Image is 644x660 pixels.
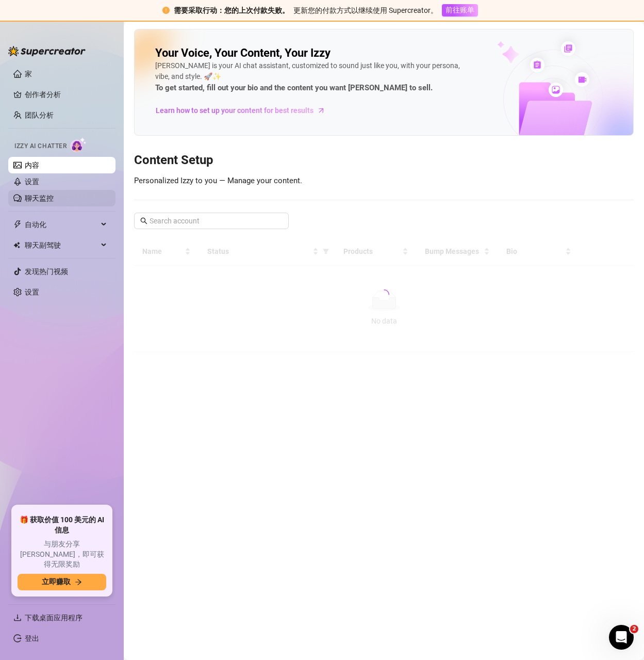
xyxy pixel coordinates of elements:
input: Search account [150,215,274,227]
font: 🎁 获取价值 100 美元的 AI 信息 [20,516,104,534]
img: ai-chatter-content-library-cLFOSyPT.png [473,30,633,135]
span: 向右箭头 [75,578,82,586]
span: 感叹号 [162,7,170,14]
h2: Your Voice, Your Content, Your Izzy [155,46,331,60]
iframe: 对讲机实时聊天 [609,625,634,650]
a: 登出 [25,634,39,642]
font: 更新您的付款方式以继续使用 Supercreator。 [293,6,438,14]
img: Chat Copilot [13,242,20,249]
a: 前往账单 [442,6,478,14]
font: 立即赚取 [42,577,71,586]
a: 设置 [25,288,39,296]
button: 前往账单 [442,4,478,17]
font: 需要采取行动：您的上次付款失败。 [174,6,289,14]
span: Learn how to set up your content for best results [156,105,313,116]
a: 家 [25,70,32,78]
a: Learn how to set up your content for best results [155,102,333,119]
a: 发现热门视频 [25,267,68,276]
img: AI Chatter [71,137,87,152]
span: 霹雳 [13,220,22,229]
h3: Content Setup [134,152,634,169]
font: 下载桌面应用程序 [25,614,82,622]
a: 设置 [25,178,39,186]
font: Izzy AI Chatter [14,142,67,150]
span: 下载 [13,614,22,622]
span: Personalized Izzy to you — Manage your content. [134,176,302,185]
button: 立即赚取向右箭头 [18,574,106,590]
a: 团队分析 [25,111,54,119]
font: 前往账单 [445,6,474,14]
div: [PERSON_NAME] is your AI chat assistant, customized to sound just like you, with your persona, vi... [155,60,465,94]
a: 内容 [25,161,39,169]
strong: To get started, fill out your bio and the content you want [PERSON_NAME] to sell. [155,83,433,92]
font: 自动化 [25,220,46,229]
a: 聊天监控 [25,194,54,202]
font: 2 [632,625,636,632]
img: logo-BBDzfeDw.svg [8,46,86,56]
span: arrow-right [316,105,326,116]
span: loading [378,288,390,301]
a: 创作者分析 [25,86,107,103]
font: 聊天副驾驶 [25,241,61,249]
span: search [140,217,147,224]
font: 与朋友分享 [PERSON_NAME]，即可获得无限奖励 [20,540,104,568]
